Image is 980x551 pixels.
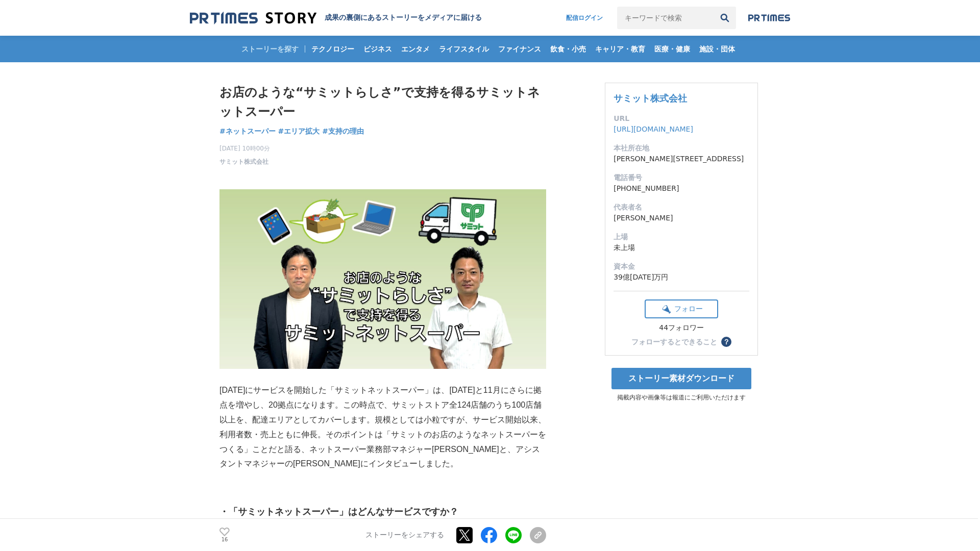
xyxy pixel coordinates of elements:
[359,36,396,62] a: ビジネス
[611,368,751,389] a: ストーリー素材ダウンロード
[714,7,736,29] button: 検索
[650,36,694,62] a: 医療・健康
[322,127,364,136] span: #支持の理由
[219,507,458,517] strong: ・「サミットネットスーパー」はどんなサービスですか？
[614,172,749,183] dt: 電話番号
[645,323,718,333] div: 44フォロワー
[278,126,320,137] a: #エリア拡大
[494,44,545,54] span: ファイナンス
[397,36,434,62] a: エンタメ
[614,272,749,283] dd: 39億[DATE]万円
[322,126,364,137] a: #支持の理由
[190,11,316,25] img: 成果の裏側にあるストーリーをメディアに届ける
[219,126,276,137] a: #ネットスーパー
[278,127,320,136] span: #エリア拡大
[307,44,358,54] span: テクノロジー
[695,44,739,54] span: 施設・団体
[591,44,649,54] span: キャリア・教育
[614,154,749,164] dd: [PERSON_NAME][STREET_ADDRESS]
[614,213,749,223] dd: [PERSON_NAME]
[435,44,493,54] span: ライフスタイル
[591,36,649,62] a: キャリア・教育
[614,183,749,194] dd: [PHONE_NUMBER]
[546,44,590,54] span: 飲食・小売
[219,383,546,471] p: [DATE]にサービスを開始した「サミットネットスーパー」は、[DATE]と11月にさらに拠点を増やし、20拠点になります。この時点で、サミットストア全124店舗のうち100店舗以上を、配達エリ...
[365,531,444,540] p: ストーリーをシェアする
[605,393,758,402] p: 掲載内容や画像等は報道にご利用いただけます
[614,113,749,124] dt: URL
[219,189,546,369] img: thumbnail_6c35c680-87a3-11f0-9b88-d9a03df1220a.png
[494,36,545,62] a: ファイナンス
[219,144,270,153] span: [DATE] 10時00分
[556,7,613,29] a: 配信ログイン
[631,338,717,345] div: フォローするとできること
[325,13,482,22] h2: 成果の裏側にあるストーリーをメディアに届ける
[614,93,687,104] a: サミット株式会社
[614,232,749,242] dt: 上場
[721,337,731,347] button: ？
[219,157,268,166] a: サミット株式会社
[614,242,749,253] dd: 未上場
[614,202,749,213] dt: 代表者名
[614,143,749,154] dt: 本社所在地
[546,36,590,62] a: 飲食・小売
[723,338,730,345] span: ？
[219,83,546,122] h1: お店のような“サミットらしさ”で支持を得るサミットネットスーパー
[748,14,790,22] img: prtimes
[190,11,482,25] a: 成果の裏側にあるストーリーをメディアに届ける 成果の裏側にあるストーリーをメディアに届ける
[219,127,276,136] span: #ネットスーパー
[397,44,434,54] span: エンタメ
[617,7,714,29] input: キーワードで検索
[650,44,694,54] span: 医療・健康
[614,125,693,133] a: [URL][DOMAIN_NAME]
[359,44,396,54] span: ビジネス
[219,537,230,542] p: 16
[435,36,493,62] a: ライフスタイル
[307,36,358,62] a: テクノロジー
[614,261,749,272] dt: 資本金
[645,299,718,318] button: フォロー
[695,36,739,62] a: 施設・団体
